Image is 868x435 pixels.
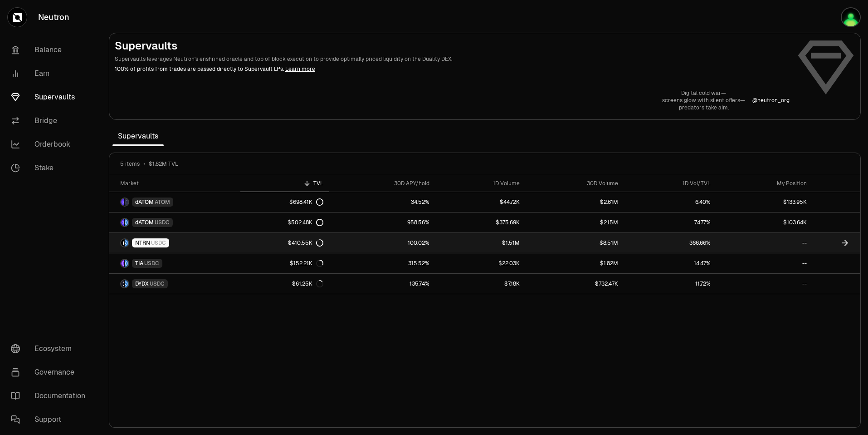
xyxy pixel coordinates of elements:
[155,219,170,226] span: USDC
[121,198,124,206] img: dATOM Logo
[716,274,812,294] a: --
[435,253,525,273] a: $22.03K
[4,384,98,408] a: Documentation
[4,38,98,62] a: Balance
[329,274,435,294] a: 135.74%
[240,274,329,294] a: $61.25K
[109,233,240,253] a: NTRN LogoUSDC LogoNTRNUSDC
[155,198,170,206] span: ATOM
[334,180,429,187] div: 30D APY/hold
[292,280,323,287] div: $61.25K
[435,233,525,253] a: $1.51M
[121,280,124,287] img: DYDX Logo
[4,337,98,361] a: Ecosystem
[151,239,166,247] span: USDC
[288,219,323,226] div: $502.48K
[624,192,716,212] a: 6.40%
[716,233,812,253] a: --
[4,133,98,156] a: Orderbook
[716,253,812,273] a: --
[722,180,807,187] div: My Position
[135,219,154,226] span: dATOM
[752,97,790,104] a: @neutron_org
[716,213,812,232] a: $103.64K
[109,253,240,273] a: TIA LogoUSDC LogoTIAUSDC
[109,213,240,232] a: dATOM LogoUSDC LogodATOMUSDC
[329,253,435,273] a: 315.52%
[135,239,150,247] span: NTRN
[288,239,323,247] div: $410.55K
[121,239,124,247] img: NTRN Logo
[121,260,124,267] img: TIA Logo
[125,260,128,267] img: USDC Logo
[4,361,98,384] a: Governance
[112,127,164,145] span: Supervaults
[144,260,159,267] span: USDC
[150,280,165,287] span: USDC
[525,253,624,273] a: $1.82M
[4,109,98,133] a: Bridge
[662,97,745,104] p: screens glow with silent offers—
[125,280,128,287] img: USDC Logo
[629,180,711,187] div: 1D Vol/TVL
[115,39,790,53] h2: Supervaults
[329,213,435,232] a: 958.56%
[531,180,618,187] div: 30D Volume
[525,213,624,232] a: $2.15M
[125,219,128,226] img: USDC Logo
[841,7,861,27] img: brainKID
[240,233,329,253] a: $410.55K
[624,253,716,273] a: 14.47%
[240,213,329,232] a: $502.48K
[135,260,143,267] span: TIA
[624,233,716,253] a: 366.66%
[435,274,525,294] a: $7.18K
[120,180,235,187] div: Market
[4,408,98,431] a: Support
[525,274,624,294] a: $732.47K
[135,280,149,287] span: DYDX
[125,239,128,247] img: USDC Logo
[135,198,154,206] span: dATOM
[4,62,98,85] a: Earn
[149,160,178,168] span: $1.82M TVL
[752,97,790,104] p: @ neutron_org
[662,104,745,111] p: predators take aim.
[525,192,624,212] a: $2.61M
[435,192,525,212] a: $44.72K
[240,253,329,273] a: $152.21K
[109,192,240,212] a: dATOM LogoATOM LogodATOMATOM
[440,180,519,187] div: 1D Volume
[435,213,525,232] a: $375.69K
[662,89,745,111] a: Digital cold war—screens glow with silent offers—predators take aim.
[624,213,716,232] a: 74.77%
[4,85,98,109] a: Supervaults
[624,274,716,294] a: 11.72%
[525,233,624,253] a: $8.51M
[289,198,323,206] div: $698.41K
[716,192,812,212] a: $133.95K
[285,65,315,73] a: Learn more
[329,233,435,253] a: 100.02%
[115,65,790,73] p: 100% of profits from trades are passed directly to Supervault LPs.
[109,274,240,294] a: DYDX LogoUSDC LogoDYDXUSDC
[4,156,98,180] a: Stake
[246,180,323,187] div: TVL
[662,89,745,97] p: Digital cold war—
[290,260,323,267] div: $152.21K
[115,55,790,63] p: Supervaults leverages Neutron's enshrined oracle and top of block execution to provide optimally ...
[125,198,128,206] img: ATOM Logo
[121,219,124,226] img: dATOM Logo
[120,160,140,168] span: 5 items
[329,192,435,212] a: 34.52%
[240,192,329,212] a: $698.41K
